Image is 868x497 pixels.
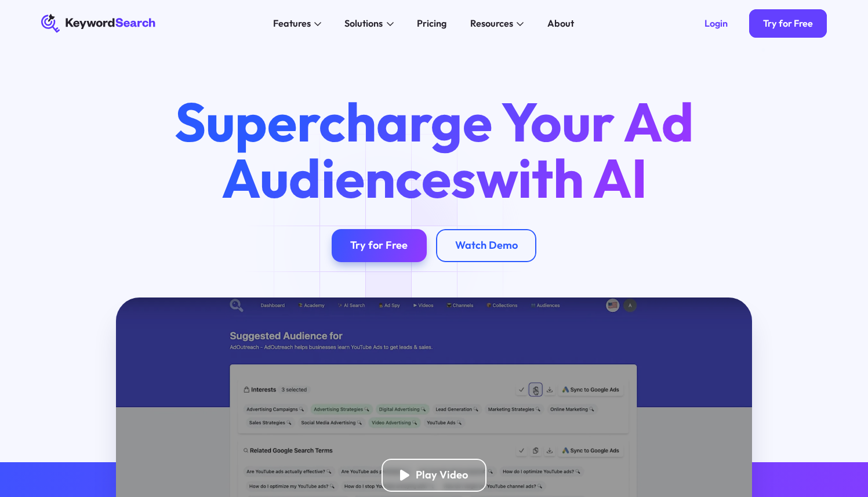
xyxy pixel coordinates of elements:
a: Login [691,9,742,38]
a: Pricing [410,14,453,32]
a: Try for Free [749,9,827,38]
div: Try for Free [763,17,813,29]
div: Resources [470,16,513,30]
a: Try for Free [332,229,427,262]
div: Login [704,17,728,29]
div: Features [273,16,311,30]
div: Try for Free [350,239,408,252]
div: Solutions [344,16,383,30]
div: Play Video [416,469,468,482]
div: Pricing [417,16,446,30]
div: Watch Demo [455,239,518,252]
div: About [547,16,574,30]
span: with AI [476,144,647,212]
a: About [540,14,581,32]
h1: Supercharge Your Ad Audiences [151,94,716,205]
